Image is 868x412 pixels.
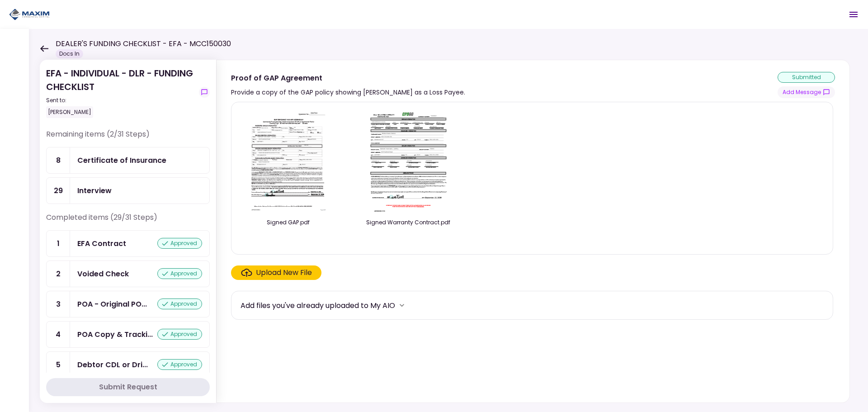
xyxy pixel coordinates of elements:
span: Click here to upload the required document [231,265,321,280]
img: Partner icon [9,8,50,21]
div: approved [157,268,202,279]
div: approved [157,298,202,309]
div: approved [157,359,202,370]
div: Sent to: [46,96,195,104]
div: Debtor CDL or Driver License [77,359,148,370]
button: show-messages [778,86,835,98]
a: 1EFA Contractapproved [46,230,210,257]
a: 5Debtor CDL or Driver Licenseapproved [46,351,210,378]
div: 29 [47,178,70,204]
a: 2Voided Checkapproved [46,260,210,287]
a: 4POA Copy & Tracking Receiptapproved [46,321,210,348]
div: Interview [77,185,112,196]
div: Provide a copy of the GAP policy showing [PERSON_NAME] as a Loss Payee. [231,87,465,98]
div: Docs In [56,49,83,58]
div: POA - Original POA (not CA or GA) [77,298,147,310]
div: Proof of GAP Agreement [231,72,465,84]
div: submitted [778,72,835,83]
button: Open menu [843,4,864,25]
div: 2 [47,261,70,287]
div: Upload New File [256,267,312,278]
button: more [395,298,409,312]
button: Submit Request [46,378,210,396]
div: EFA - INDIVIDUAL - DLR - FUNDING CHECKLIST [46,66,195,118]
div: [PERSON_NAME] [46,106,93,118]
div: Submit Request [99,382,157,393]
h1: DEALER'S FUNDING CHECKLIST - EFA - MCC150030 [56,38,231,49]
div: Proof of GAP AgreementProvide a copy of the GAP policy showing [PERSON_NAME] as a Loss Payee.subm... [216,60,850,403]
div: approved [157,329,202,340]
div: Add files you've already uploaded to My AIO [241,300,395,311]
div: 5 [47,352,70,378]
div: 3 [47,291,70,317]
button: show-messages [199,87,210,98]
a: 8Certificate of Insurance [46,147,210,174]
div: POA Copy & Tracking Receipt [77,329,153,340]
div: Certificate of Insurance [77,155,166,166]
div: Completed items (29/31 Steps) [46,212,210,230]
div: Signed Warranty Contract.pdf [361,218,456,227]
div: Voided Check [77,268,129,279]
div: EFA Contract [77,238,126,249]
a: 29Interview [46,177,210,204]
div: 4 [47,322,70,347]
div: 1 [47,231,70,256]
a: 3POA - Original POA (not CA or GA)approved [46,291,210,317]
div: approved [157,238,202,249]
div: Signed GAP.pdf [241,218,335,227]
div: 8 [47,147,70,173]
div: Remaining items (2/31 Steps) [46,129,210,147]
